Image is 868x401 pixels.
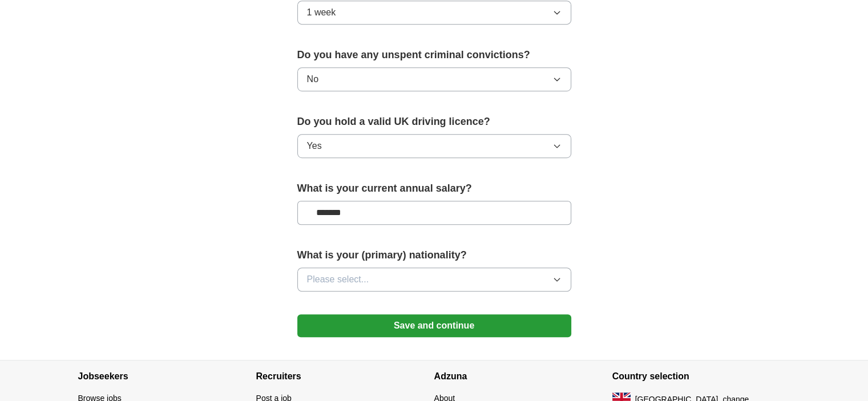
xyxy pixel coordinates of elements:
label: What is your (primary) nationality? [297,248,571,263]
span: Please select... [307,273,369,286]
span: No [307,72,318,86]
label: Do you hold a valid UK driving licence? [297,114,571,129]
span: 1 week [307,6,336,19]
h4: Country selection [612,361,790,392]
button: Save and continue [297,314,571,337]
span: Yes [307,139,322,153]
label: Do you have any unspent criminal convictions? [297,47,571,63]
button: No [297,67,571,91]
button: Please select... [297,268,571,291]
button: 1 week [297,1,571,25]
button: Yes [297,134,571,158]
label: What is your current annual salary? [297,181,571,196]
